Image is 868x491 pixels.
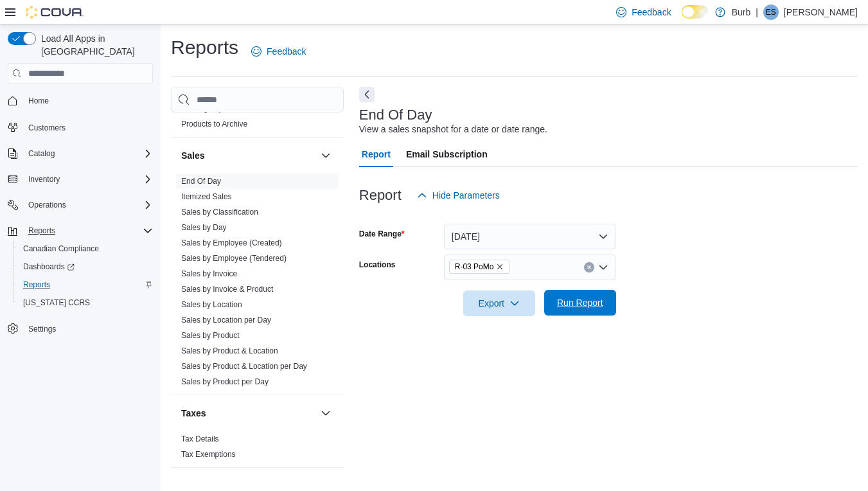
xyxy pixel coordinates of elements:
p: | [756,4,758,20]
span: Reports [23,280,50,290]
button: Customers [3,118,158,136]
a: Sales by Day [181,223,227,232]
button: Sales [318,148,333,163]
h3: Taxes [181,407,206,420]
span: Inventory [23,172,153,187]
button: Settings [3,319,158,338]
span: Feedback [632,6,671,19]
span: Reports [18,277,153,292]
div: Sales [171,174,344,395]
a: Sales by Product & Location [181,346,278,355]
button: Inventory [3,170,158,188]
span: Inventory [28,174,60,184]
nav: Complex example [8,86,153,371]
span: Email Subscription [406,141,488,167]
span: Canadian Compliance [18,241,153,256]
span: Home [23,93,153,109]
a: Products to Archive [181,120,247,129]
button: Operations [23,197,71,213]
a: Reports [18,277,55,292]
a: End Of Day [181,177,221,186]
button: Taxes [181,407,315,420]
button: Inventory [23,172,65,187]
a: Tax Details [181,434,219,443]
span: Operations [23,197,153,213]
a: Home [23,93,54,109]
div: View a sales snapshot for a date or date range. [359,123,547,136]
span: Reports [23,223,153,238]
a: Itemized Sales [181,192,232,201]
span: Reports [28,226,55,236]
button: Run Report [544,290,616,316]
img: Cova [26,6,84,19]
a: Sales by Location [181,300,242,309]
p: Burb [732,4,751,20]
span: R-03 PoMo [449,260,510,274]
span: Export [471,290,527,316]
button: Home [3,91,158,110]
a: Feedback [246,39,311,64]
button: Open list of options [598,262,608,272]
button: Next [359,87,375,102]
span: Catalog [28,148,55,159]
a: Sales by Product [181,331,240,340]
div: Taxes [171,431,344,467]
a: Sales by Invoice [181,269,237,278]
a: Sales by Classification [181,208,258,217]
button: Reports [13,276,158,294]
button: Hide Parameters [412,183,505,208]
span: Report [362,141,391,167]
span: Operations [28,200,66,210]
a: Sales by Employee (Created) [181,238,282,247]
div: Emma Specht [763,4,779,20]
span: Customers [28,123,66,133]
button: [DATE] [444,224,616,249]
span: Settings [28,324,56,334]
a: Canadian Compliance [18,241,104,256]
button: [US_STATE] CCRS [13,294,158,312]
span: Customers [23,119,153,135]
button: Operations [3,196,158,214]
span: Hide Parameters [432,189,500,202]
h3: Report [359,188,402,203]
button: Remove R-03 PoMo from selection in this group [496,263,504,271]
a: Sales by Location per Day [181,316,271,325]
label: Date Range [359,229,405,239]
a: Dashboards [18,259,80,274]
h1: Reports [171,35,238,60]
a: Sales by Employee (Tendered) [181,254,287,263]
span: Dashboards [23,262,75,272]
button: Canadian Compliance [13,240,158,258]
span: Load All Apps in [GEOGRAPHIC_DATA] [36,32,153,58]
span: Catalog [23,146,153,161]
label: Locations [359,260,396,270]
a: Sales by Product & Location per Day [181,362,307,371]
span: R-03 PoMo [455,260,494,273]
a: Dashboards [13,258,158,276]
span: [US_STATE] CCRS [23,298,90,308]
a: Sales by Product per Day [181,377,269,386]
button: Catalog [23,146,60,161]
a: Sales by Invoice & Product [181,285,273,294]
span: ES [766,4,776,20]
span: Home [28,96,49,106]
a: Settings [23,321,61,337]
span: Dashboards [18,259,153,274]
a: Customers [23,120,71,136]
button: Taxes [318,406,333,421]
button: Catalog [3,145,158,163]
span: Run Report [557,296,603,309]
input: Dark Mode [682,5,709,19]
button: Sales [181,149,315,162]
button: Export [463,290,535,316]
h3: End Of Day [359,107,432,123]
p: [PERSON_NAME] [784,4,858,20]
a: [US_STATE] CCRS [18,295,95,310]
span: Dark Mode [682,19,682,19]
span: Canadian Compliance [23,244,99,254]
button: Reports [23,223,60,238]
span: Settings [23,321,153,337]
button: Clear input [584,262,594,272]
div: Products [171,101,344,137]
span: Feedback [267,45,306,58]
